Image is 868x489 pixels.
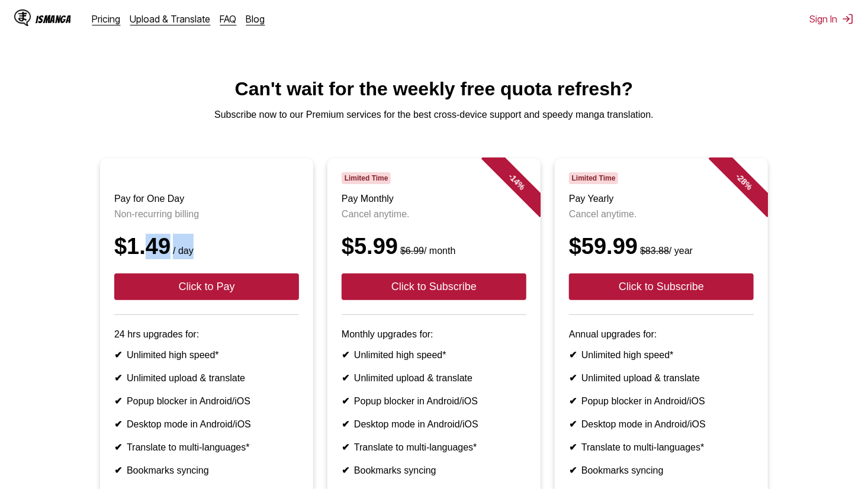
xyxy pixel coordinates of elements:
[569,194,754,204] h3: Pay Yearly
[569,419,577,429] b: ✔
[114,419,122,429] b: ✔
[114,465,299,476] li: Bookmarks syncing
[114,274,299,300] button: Click to Pay
[400,246,424,256] s: $6.99
[14,9,92,28] a: IsManga LogoIsManga
[569,373,577,383] b: ✔
[9,110,859,120] p: Subscribe now to our Premium services for the best cross-device support and speedy manga translat...
[342,329,526,340] p: Monthly upgrades for:
[92,13,121,25] a: Pricing
[569,442,754,453] li: Translate to multi-languages*
[9,78,859,100] h1: Can't wait for the weekly free quota refresh?
[481,146,552,217] div: - 14 %
[342,372,526,384] li: Unlimited upload & translate
[569,372,754,384] li: Unlimited upload & translate
[569,419,754,430] li: Desktop mode in Android/iOS
[114,372,299,384] li: Unlimited upload & translate
[569,329,754,340] p: Annual upgrades for:
[342,442,526,453] li: Translate to multi-languages*
[640,246,669,256] s: $83.88
[398,246,455,256] small: / month
[342,465,526,476] li: Bookmarks syncing
[569,209,754,220] p: Cancel anytime.
[569,442,577,452] b: ✔
[342,419,526,430] li: Desktop mode in Android/iOS
[342,209,526,220] p: Cancel anytime.
[342,419,349,429] b: ✔
[114,465,122,475] b: ✔
[569,350,577,360] b: ✔
[114,350,122,360] b: ✔
[114,442,299,453] li: Translate to multi-languages*
[342,194,526,204] h3: Pay Monthly
[342,395,526,407] li: Popup blocker in Android/iOS
[171,246,194,256] small: / day
[114,329,299,340] p: 24 hrs upgrades for:
[342,465,349,475] b: ✔
[342,350,349,360] b: ✔
[342,396,349,406] b: ✔
[569,396,577,406] b: ✔
[130,13,211,25] a: Upload & Translate
[14,9,31,26] img: IsManga Logo
[114,349,299,361] li: Unlimited high speed*
[114,442,122,452] b: ✔
[342,234,526,259] div: $5.99
[114,395,299,407] li: Popup blocker in Android/iOS
[342,442,349,452] b: ✔
[342,373,349,383] b: ✔
[569,234,754,259] div: $59.99
[709,146,780,217] div: - 28 %
[569,172,618,184] span: Limited Time
[842,13,854,25] img: Sign out
[114,373,122,383] b: ✔
[569,349,754,361] li: Unlimited high speed*
[114,234,299,259] div: $1.49
[114,209,299,220] p: Non-recurring billing
[36,14,71,25] div: IsManga
[114,396,122,406] b: ✔
[342,172,391,184] span: Limited Time
[342,274,526,300] button: Click to Subscribe
[220,13,237,25] a: FAQ
[342,349,526,361] li: Unlimited high speed*
[569,465,577,475] b: ✔
[569,395,754,407] li: Popup blocker in Android/iOS
[809,13,854,25] button: Sign In
[638,246,693,256] small: / year
[114,419,299,430] li: Desktop mode in Android/iOS
[114,194,299,204] h3: Pay for One Day
[569,274,754,300] button: Click to Subscribe
[246,13,265,25] a: Blog
[569,465,754,476] li: Bookmarks syncing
